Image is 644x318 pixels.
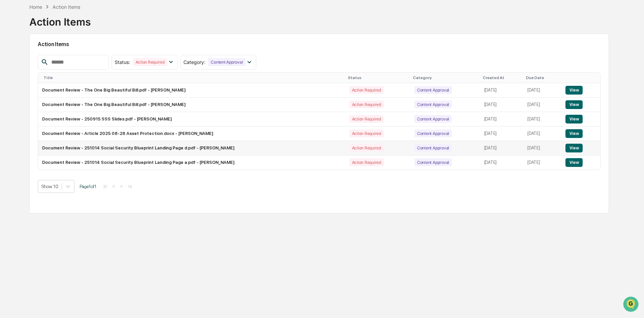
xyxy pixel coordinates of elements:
button: View [565,129,583,138]
a: 🔎Data Lookup [4,95,45,107]
a: View [565,131,583,136]
a: 🖐️Preclearance [4,82,46,94]
span: Category : [183,59,205,65]
td: [DATE] [523,112,561,127]
div: Category [413,75,477,80]
button: View [565,100,583,109]
button: Start new chat [115,54,123,62]
div: Content Approval [414,158,452,166]
div: Content Approval [414,101,452,108]
div: Content Approval [414,144,452,152]
iframe: Open customer support [622,296,641,314]
div: 🔎 [7,98,12,104]
button: |< [101,183,109,189]
div: Action Items [29,10,91,28]
td: [DATE] [480,83,524,98]
a: View [565,87,583,93]
a: Powered byPylon [48,114,82,119]
button: >| [126,183,134,189]
td: [DATE] [523,141,561,155]
div: Action Required [349,158,384,166]
div: Start new chat [23,51,111,58]
div: Content Approval [208,58,245,66]
div: Action Required [349,101,384,108]
td: [DATE] [523,98,561,112]
div: Content Approval [414,115,452,123]
a: View [565,160,583,165]
div: Due Date [526,75,559,80]
td: [DATE] [523,83,561,98]
img: 1746055101610-c473b297-6a78-478c-a979-82029cc54cd1 [7,51,19,64]
div: Home [29,4,42,10]
div: Action Items [53,4,80,10]
div: 🗄️ [49,85,54,91]
p: How can we help? [7,14,123,25]
div: Action Required [349,115,384,123]
button: View [565,158,583,167]
td: [DATE] [480,112,524,127]
td: [DATE] [480,98,524,112]
a: 🗄️Attestations [46,82,86,94]
td: [DATE] [523,155,561,170]
div: Content Approval [414,130,452,137]
td: [DATE] [480,141,524,155]
a: View [565,145,583,150]
button: View [565,144,583,152]
div: Action Required [349,130,384,137]
span: Attestations [56,85,84,92]
span: Pylon [67,114,82,119]
button: > [118,183,125,189]
span: Page 1 of 1 [80,184,96,189]
a: View [565,102,583,107]
span: Data Lookup [13,98,42,104]
td: Document Review - 250915 SSS Slides.pdf - [PERSON_NAME] [38,112,345,127]
td: Document Review - The One Big Beautiful Bill.pdf - [PERSON_NAME] [38,98,345,112]
td: Document Review - 251014 Social Security Blueprint Landing Page a.pdf - [PERSON_NAME] [38,155,345,170]
td: [DATE] [480,127,524,141]
a: View [565,116,583,121]
div: Title [43,75,342,80]
td: Document Review - The One Big Beautiful Bill.pdf - [PERSON_NAME] [38,83,345,98]
td: Document Review - Article 2025 08-28 Asset Protection.docx - [PERSON_NAME] [38,127,345,141]
div: Action Required [349,144,384,152]
span: Status : [115,59,130,65]
h2: Action Items [38,41,601,47]
div: Action Required [349,86,384,94]
div: 🖐️ [7,85,12,91]
div: Content Approval [414,86,452,94]
div: Action Required [133,58,167,66]
button: < [111,183,117,189]
span: Preclearance [13,85,43,92]
td: [DATE] [480,155,524,170]
div: We're available if you need us! [23,58,85,64]
button: View [565,115,583,123]
div: Status [348,75,408,80]
button: View [565,86,583,95]
td: Document Review - 251014 Social Security Blueprint Landing Page d.pdf - [PERSON_NAME] [38,141,345,155]
div: Created At [483,75,521,80]
td: [DATE] [523,127,561,141]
